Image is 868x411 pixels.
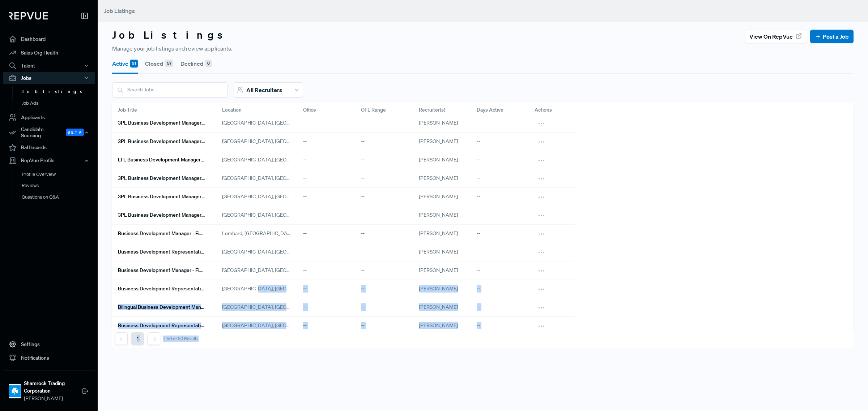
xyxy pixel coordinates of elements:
span: OTE Range [361,106,386,114]
a: Notifications [3,351,95,365]
span: [GEOGRAPHIC_DATA], [GEOGRAPHIC_DATA] [222,193,292,200]
button: Jobs [3,72,95,84]
span: [PERSON_NAME] [419,193,458,200]
button: Next [148,332,160,345]
h6: Business Development Manager - Financial Sales - [GEOGRAPHIC_DATA], [GEOGRAPHIC_DATA] [118,230,205,237]
div: -- [471,206,529,225]
div: -- [355,261,413,280]
h6: 3PL Business Development Manager - [PERSON_NAME] Transportation - [GEOGRAPHIC_DATA], [GEOGRAPHIC_... [118,175,205,181]
span: [GEOGRAPHIC_DATA], [GEOGRAPHIC_DATA] [222,248,292,256]
div: -- [355,169,413,188]
div: -- [355,114,413,133]
div: 0 [205,60,212,68]
span: [GEOGRAPHIC_DATA], [GEOGRAPHIC_DATA] [222,285,292,293]
div: -- [355,133,413,151]
div: -- [297,133,355,151]
span: Days Active [477,106,503,114]
div: -- [297,114,355,133]
a: Reviews [13,180,105,191]
div: -- [355,280,413,298]
span: Location [222,106,242,114]
a: 3PL Business Development Manager - [PERSON_NAME] Transportation - [GEOGRAPHIC_DATA], [GEOGRAPHIC_... [118,209,205,221]
a: Questions on Q&A [13,191,105,203]
span: [PERSON_NAME] [419,230,458,237]
a: Job Ads [13,98,105,109]
span: [PERSON_NAME] [419,285,458,292]
span: [GEOGRAPHIC_DATA], [GEOGRAPHIC_DATA] [222,119,292,127]
span: Manage your job listings and review applicants. [112,44,233,53]
h6: 3PL Business Development Manager - [PERSON_NAME] Transportation - [GEOGRAPHIC_DATA], [GEOGRAPHIC_... [118,212,205,218]
h6: LTL Business Development Manager - [PERSON_NAME] Transportation [118,157,205,163]
span: Beta [66,129,84,136]
button: Post a Job [810,30,854,43]
a: Business Development Representative - Financial Sales - [DATE] Graduates [118,320,205,332]
button: Talent [3,60,95,72]
span: [GEOGRAPHIC_DATA], [GEOGRAPHIC_DATA] [222,303,292,311]
div: -- [355,317,413,335]
button: Declined 0 [180,53,212,74]
a: 3PL Business Development Manager - [PERSON_NAME] Transportation - [GEOGRAPHIC_DATA], [GEOGRAPHIC_... [118,135,205,148]
span: Actions [535,106,552,114]
span: All Recruiters [246,86,282,94]
div: Candidate Sourcing [3,124,95,141]
div: -- [471,298,529,317]
h6: Bilingual Business Development Manager - Financial Sales - [GEOGRAPHIC_DATA], [GEOGRAPHIC_DATA] [118,304,205,310]
span: [PERSON_NAME] [419,248,458,255]
button: Candidate Sourcing Beta [3,124,95,141]
div: -- [297,280,355,298]
span: [PERSON_NAME] [419,304,458,310]
nav: pagination [115,332,199,345]
a: Job Listings [13,86,105,98]
button: Previous [115,332,128,345]
div: 1-50 of 50 Results [163,336,199,341]
div: -- [355,206,413,225]
h6: 3PL Business Development Manager - [PERSON_NAME] Transportation - [GEOGRAPHIC_DATA], [GEOGRAPHIC_... [118,194,205,200]
span: Job Listings [104,7,135,14]
span: [GEOGRAPHIC_DATA], [GEOGRAPHIC_DATA] [222,211,292,219]
a: Shamrock Trading CorporationShamrock Trading Corporation[PERSON_NAME] [3,371,95,405]
span: [PERSON_NAME] [419,322,458,329]
div: 57 [165,60,173,68]
button: 1 [131,332,144,345]
div: -- [471,243,529,261]
h6: Business Development Representative - Financial Sales - Entry Level - [GEOGRAPHIC_DATA], [GEOGRAP... [118,286,205,292]
span: [GEOGRAPHIC_DATA], [GEOGRAPHIC_DATA] [222,138,292,145]
div: 91 [130,60,138,68]
div: -- [355,151,413,169]
div: -- [471,114,529,133]
div: -- [297,261,355,280]
div: -- [297,225,355,243]
span: [PERSON_NAME] [24,395,82,402]
div: -- [297,298,355,317]
span: [GEOGRAPHIC_DATA], [GEOGRAPHIC_DATA] [222,156,292,164]
span: [PERSON_NAME] [419,120,458,126]
a: Battlecards [3,141,95,155]
a: 3PL Business Development Manager - [PERSON_NAME] Transportation - [GEOGRAPHIC_DATA], [GEOGRAPHIC_... [118,172,205,185]
a: Bilingual Business Development Manager - Financial Sales - [GEOGRAPHIC_DATA], [GEOGRAPHIC_DATA] [118,301,205,313]
span: Recruiter(s) [419,106,445,114]
span: [PERSON_NAME] [419,138,458,144]
a: 3PL Business Development Manager - [PERSON_NAME] Transportation - [GEOGRAPHIC_DATA], [GEOGRAPHIC_... [118,191,205,203]
a: Dashboard [3,32,95,46]
div: RepVue Profile [3,155,95,167]
h6: Business Development Manager - Financial Sales - [GEOGRAPHIC_DATA], [GEOGRAPHIC_DATA] [118,267,205,273]
a: Sales Org Health [3,46,95,60]
div: -- [297,243,355,261]
div: -- [471,133,529,151]
a: Business Development Manager - Financial Sales - [GEOGRAPHIC_DATA], [GEOGRAPHIC_DATA] [118,264,205,277]
div: -- [297,317,355,335]
h6: 3PL Business Development Manager - [PERSON_NAME] Transportation - [GEOGRAPHIC_DATA], [GEOGRAPHIC_... [118,138,205,144]
span: [GEOGRAPHIC_DATA], [GEOGRAPHIC_DATA] [222,174,292,182]
span: [PERSON_NAME] [419,267,458,273]
a: Post a Job [815,32,849,41]
a: View on RepVue [745,30,807,43]
span: [GEOGRAPHIC_DATA], [GEOGRAPHIC_DATA] [222,267,292,274]
a: Applicants [3,111,95,124]
span: Office [303,106,316,114]
span: View on RepVue [749,32,793,41]
div: -- [471,151,529,169]
div: -- [297,169,355,188]
a: Profile Overview [13,169,105,180]
div: -- [297,188,355,206]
